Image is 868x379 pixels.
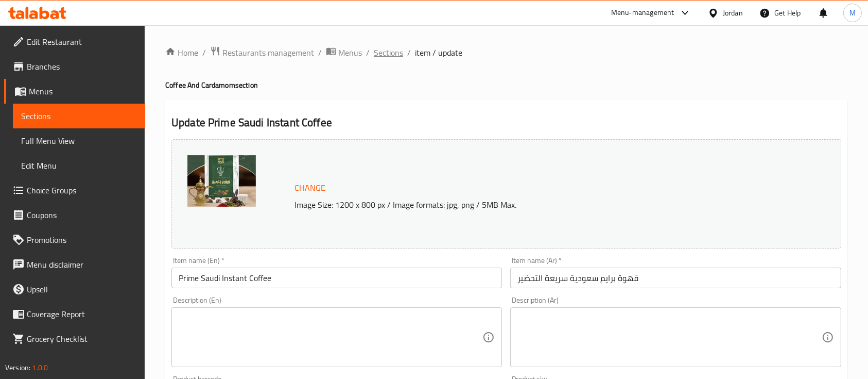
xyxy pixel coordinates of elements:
[4,203,145,227] a: Coupons
[13,153,145,178] a: Edit Menu
[27,283,137,295] span: Upsell
[4,178,145,203] a: Choice Groups
[165,46,198,59] a: Home
[290,199,769,211] p: Image Size: 1200 x 800 px / Image formats: jpg, png / 5MB Max.
[294,180,325,195] span: Change
[4,227,145,252] a: Promotions
[27,308,137,320] span: Coverage Report
[222,46,314,59] span: Restaurants management
[171,268,502,288] input: Enter name En
[187,155,256,207] img: blob_638238912096665607
[849,7,856,19] span: M
[723,7,743,19] div: Jordan
[4,29,145,54] a: Edit Restaurant
[165,46,847,59] nav: breadcrumb
[366,46,370,59] li: /
[290,177,329,199] button: Change
[29,85,137,97] span: Menus
[407,46,411,59] li: /
[21,135,137,147] span: Full Menu View
[165,80,847,90] h4: Coffee And Cardamom section
[21,159,137,172] span: Edit Menu
[4,79,145,104] a: Menus
[27,258,137,271] span: Menu disclaimer
[21,110,137,122] span: Sections
[5,361,30,374] span: Version:
[4,277,145,302] a: Upsell
[202,46,206,59] li: /
[318,46,322,59] li: /
[210,46,314,59] a: Restaurants management
[4,252,145,277] a: Menu disclaimer
[13,128,145,153] a: Full Menu View
[510,268,841,288] input: Enter name Ar
[27,333,137,345] span: Grocery Checklist
[338,46,362,59] span: Menus
[27,234,137,246] span: Promotions
[32,361,48,374] span: 1.0.0
[171,115,841,130] h2: Update Prime Saudi Instant Coffee
[374,46,403,59] a: Sections
[27,209,137,221] span: Coupons
[4,54,145,79] a: Branches
[27,36,137,48] span: Edit Restaurant
[13,104,145,128] a: Sections
[415,46,462,59] span: item / update
[4,326,145,351] a: Grocery Checklist
[27,184,137,196] span: Choice Groups
[611,7,674,19] div: Menu-management
[4,302,145,326] a: Coverage Report
[326,46,362,59] a: Menus
[27,60,137,73] span: Branches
